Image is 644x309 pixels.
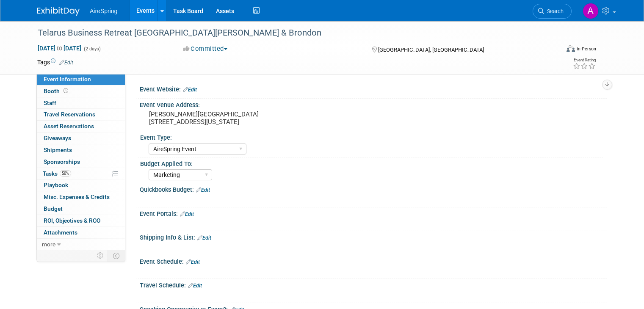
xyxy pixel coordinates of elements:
span: more [42,241,55,248]
img: ExhibitDay [37,7,80,16]
div: Event Rating [573,58,596,62]
a: Asset Reservations [37,121,125,132]
a: Edit [180,211,194,217]
span: [GEOGRAPHIC_DATA], [GEOGRAPHIC_DATA] [378,47,484,53]
span: Playbook [44,182,68,188]
span: 50% [60,170,71,177]
a: Event Information [37,74,125,85]
span: Attachments [44,229,77,236]
div: Event Portals: [140,207,607,218]
a: Budget [37,203,125,215]
a: Attachments [37,227,125,238]
div: Budget Applied To: [140,157,603,168]
span: to [55,45,64,52]
a: Edit [196,187,210,193]
a: Search [533,4,572,19]
div: Travel Schedule: [140,279,607,290]
span: Booth [44,88,70,94]
span: Sponsorships [44,158,80,165]
span: Booth not reserved yet [62,88,70,94]
a: Edit [59,60,73,66]
a: Staff [37,97,125,109]
td: Toggle Event Tabs [108,250,125,261]
a: Edit [186,259,200,265]
td: Tags [37,58,73,66]
span: Travel Reservations [44,111,95,118]
span: Asset Reservations [44,123,94,130]
a: Misc. Expenses & Credits [37,191,125,203]
a: Edit [183,87,197,93]
span: Tasks [43,170,71,177]
div: Event Website: [140,83,607,94]
span: Search [544,8,564,14]
td: Personalize Event Tab Strip [93,250,108,261]
span: Staff [44,99,56,106]
a: Tasks50% [37,168,125,179]
span: Giveaways [44,135,71,141]
span: ROI, Objectives & ROO [44,217,100,224]
img: Format-Inperson.png [567,45,575,52]
div: Shipping Info & List: [140,231,607,242]
span: Event Information [44,76,91,83]
span: [DATE] [DATE] [37,44,82,52]
a: Edit [197,235,211,241]
span: AireSpring [90,8,117,14]
div: Event Format [514,44,596,57]
div: Event Type: [140,131,603,142]
a: Playbook [37,179,125,191]
a: Travel Reservations [37,109,125,120]
div: In-Person [576,46,596,52]
button: Committed [180,44,231,53]
div: Telarus Business Retreat [GEOGRAPHIC_DATA][PERSON_NAME] & Brondon [35,25,549,41]
span: Budget [44,205,63,212]
a: Shipments [37,144,125,156]
a: Giveaways [37,132,125,144]
span: Shipments [44,146,72,153]
span: (2 days) [83,46,101,52]
a: Edit [188,283,202,289]
div: Event Venue Address: [140,99,607,109]
a: Sponsorships [37,156,125,168]
div: Quickbooks Budget: [140,183,607,194]
pre: [PERSON_NAME][GEOGRAPHIC_DATA] [STREET_ADDRESS][US_STATE] [149,110,325,126]
div: Event Schedule: [140,255,607,266]
img: Angie Handal [583,3,599,19]
a: more [37,239,125,250]
span: Misc. Expenses & Credits [44,193,110,200]
a: Booth [37,86,125,97]
a: ROI, Objectives & ROO [37,215,125,226]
